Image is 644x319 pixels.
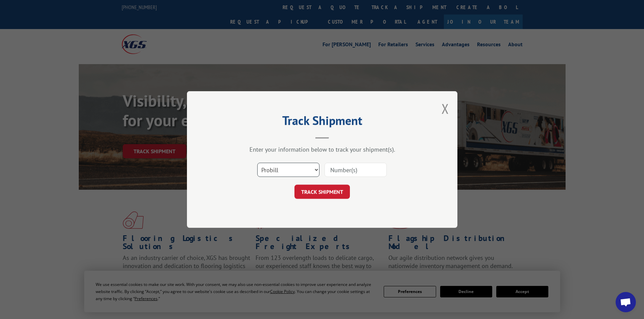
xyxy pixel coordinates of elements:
input: Number(s) [325,163,387,177]
h2: Track Shipment [221,116,424,129]
a: Open chat [616,292,636,312]
button: TRACK SHIPMENT [294,185,350,199]
div: Enter your information below to track your shipment(s). [221,145,424,153]
button: Close modal [442,100,449,117]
